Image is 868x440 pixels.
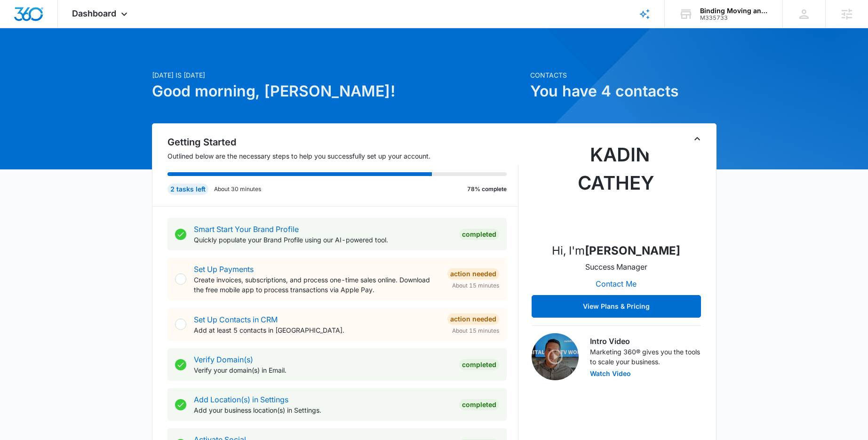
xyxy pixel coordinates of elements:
img: Intro Video [532,333,579,380]
div: v 4.0.25 [26,15,46,23]
a: Set Up Contacts in CRM [194,315,278,324]
a: Verify Domain(s) [194,355,253,364]
img: tab_domain_overview_orange.svg [25,55,33,62]
div: account name [700,7,769,15]
p: Add your business location(s) in Settings. [194,405,452,415]
img: Kadin Cathey [569,141,663,235]
p: Marketing 360® gives you the tools to scale your business. [590,347,701,367]
a: Smart Start Your Brand Profile [194,224,299,234]
p: Contacts [530,70,717,80]
img: website_grey.svg [15,24,23,32]
div: Completed [459,359,499,370]
a: Set Up Payments [194,264,254,274]
p: About 30 minutes [214,185,261,193]
div: Completed [459,229,499,240]
img: tab_keywords_by_traffic_grey.svg [94,55,101,62]
div: Domain: [DOMAIN_NAME] [24,24,104,32]
button: Contact Me [586,272,646,295]
button: View Plans & Pricing [532,295,701,318]
p: Outlined below are the necessary steps to help you successfully set up your account. [167,151,518,161]
p: Success Manager [585,261,647,272]
button: Watch Video [590,370,631,377]
h3: Intro Video [590,336,701,347]
div: 2 tasks left [167,184,208,195]
span: About 15 minutes [452,327,499,335]
span: About 15 minutes [452,281,499,290]
p: Hi, I'm [552,242,680,259]
p: [DATE] is [DATE] [152,70,525,80]
div: account id [700,15,769,21]
p: Create invoices, subscriptions, and process one-time sales online. Download the free mobile app t... [194,275,440,295]
p: 78% complete [467,185,507,193]
h1: You have 4 contacts [530,80,717,103]
h1: Good morning, [PERSON_NAME]! [152,80,525,103]
div: Action Needed [447,268,499,280]
p: Quickly populate your Brand Profile using our AI-powered tool. [194,235,452,245]
strong: [PERSON_NAME] [585,244,680,257]
img: logo_orange.svg [15,15,23,23]
button: Toggle Collapse [692,133,703,144]
p: Add at least 5 contacts in [GEOGRAPHIC_DATA]. [194,325,440,335]
div: Domain Overview [36,56,84,62]
p: Verify your domain(s) in Email. [194,365,452,375]
span: Dashboard [72,8,116,18]
div: Completed [459,399,499,410]
h2: Getting Started [167,135,518,149]
a: Add Location(s) in Settings [194,395,288,404]
div: Keywords by Traffic [104,56,159,62]
div: Action Needed [447,313,499,325]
